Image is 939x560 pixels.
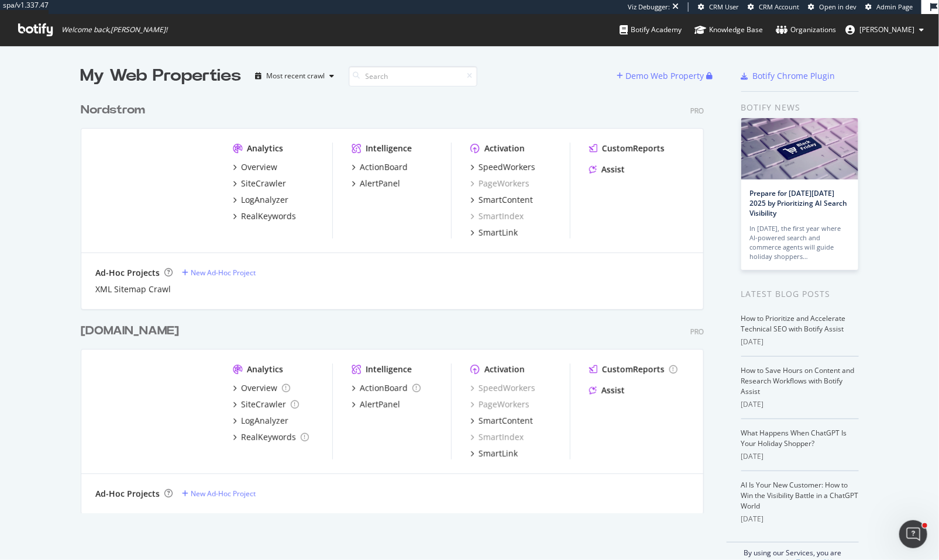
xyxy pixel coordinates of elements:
[233,194,288,206] a: LogAnalyzer
[759,2,799,11] span: CRM Account
[601,164,625,175] div: Assist
[470,382,535,394] div: SpeedWorkers
[620,24,682,36] div: Botify Academy
[470,448,518,459] a: SmartLink
[95,488,160,500] div: Ad-Hoc Projects
[81,323,184,340] a: [DOMAIN_NAME]
[776,14,836,46] a: Organizations
[470,227,518,238] a: SmartLink
[899,520,927,548] iframe: Intercom live chat
[241,399,286,410] div: SiteCrawler
[589,143,665,154] a: CustomReports
[241,382,277,394] div: Overview
[479,161,535,173] div: SpeedWorkers
[61,25,167,34] span: Welcome back, [PERSON_NAME] !
[484,143,525,154] div: Activation
[808,2,857,12] a: Open in dev
[241,431,296,443] div: RealKeywords
[352,399,400,410] a: AlertPanel
[626,70,704,82] div: Demo Web Property
[360,382,408,394] div: ActionBoard
[741,337,859,347] div: [DATE]
[698,2,739,12] a: CRM User
[233,431,309,443] a: RealKeywords
[81,64,242,88] div: My Web Properties
[741,514,859,524] div: [DATE]
[602,143,665,154] div: CustomReports
[241,415,288,427] div: LogAnalyzer
[81,102,145,119] div: Nordstrom
[191,489,256,499] div: New Ad-Hoc Project
[741,480,859,511] a: AI Is Your New Customer: How to Win the Visibility Battle in a ChatGPT World
[602,364,665,375] div: CustomReports
[352,161,408,173] a: ActionBoard
[741,288,859,300] div: Latest Blog Posts
[366,364,412,375] div: Intelligence
[182,489,256,499] a: New Ad-Hoc Project
[876,2,913,11] span: Admin Page
[233,210,296,222] a: RealKeywords
[81,323,179,340] div: [DOMAIN_NAME]
[748,2,799,12] a: CRM Account
[267,72,325,79] div: Most recent crawl
[690,327,704,337] div: Pro
[741,118,858,179] img: Prepare for Black Friday 2025 by Prioritizing AI Search Visibility
[628,2,670,12] div: Viz Debugger:
[694,14,763,46] a: Knowledge Base
[741,101,859,114] div: Botify news
[865,2,913,12] a: Admin Page
[589,164,625,175] a: Assist
[470,194,533,206] a: SmartContent
[741,428,847,448] a: What Happens When ChatGPT Is Your Holiday Shopper?
[352,382,421,394] a: ActionBoard
[741,451,859,462] div: [DATE]
[247,143,283,154] div: Analytics
[470,431,524,443] a: SmartIndex
[694,24,763,36] div: Knowledge Base
[233,178,286,189] a: SiteCrawler
[479,448,518,459] div: SmartLink
[589,364,677,375] a: CustomReports
[233,415,288,427] a: LogAnalyzer
[690,106,704,116] div: Pro
[352,178,400,189] a: AlertPanel
[479,415,533,427] div: SmartContent
[470,210,524,222] a: SmartIndex
[233,399,299,410] a: SiteCrawler
[819,2,857,11] span: Open in dev
[589,385,625,396] a: Assist
[470,178,529,189] a: PageWorkers
[349,66,477,87] input: Search
[859,25,914,34] span: kerry
[617,67,707,85] button: Demo Web Property
[95,284,171,295] a: XML Sitemap Crawl
[836,20,933,39] button: [PERSON_NAME]
[470,399,529,410] a: PageWorkers
[709,2,739,11] span: CRM User
[241,210,296,222] div: RealKeywords
[81,88,713,513] div: grid
[776,24,836,36] div: Organizations
[484,364,525,375] div: Activation
[479,194,533,206] div: SmartContent
[191,268,256,278] div: New Ad-Hoc Project
[233,382,290,394] a: Overview
[601,385,625,396] div: Assist
[95,143,214,237] img: Nordstrom.com
[360,178,400,189] div: AlertPanel
[81,102,150,119] a: Nordstrom
[95,267,160,279] div: Ad-Hoc Projects
[233,161,277,173] a: Overview
[366,143,412,154] div: Intelligence
[470,161,535,173] a: SpeedWorkers
[241,194,288,206] div: LogAnalyzer
[360,161,408,173] div: ActionBoard
[241,178,286,189] div: SiteCrawler
[741,313,846,334] a: How to Prioritize and Accelerate Technical SEO with Botify Assist
[753,70,835,82] div: Botify Chrome Plugin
